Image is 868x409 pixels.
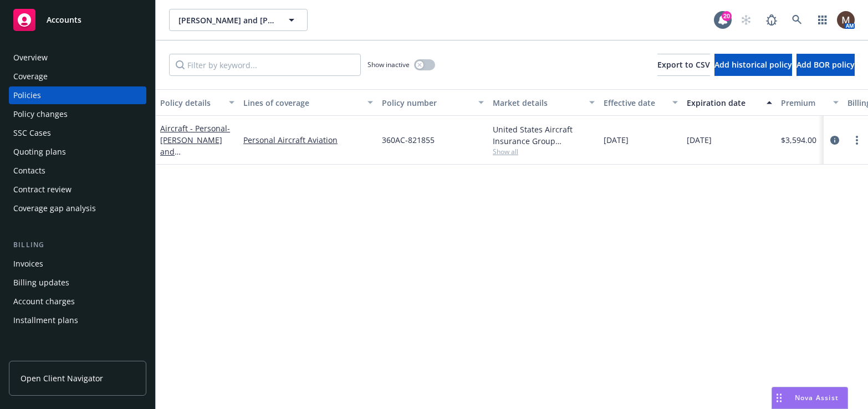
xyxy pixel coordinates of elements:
[781,134,816,146] span: $3,594.00
[160,97,222,109] div: Policy details
[9,293,146,310] a: Account charges
[837,11,855,29] img: photo
[687,97,760,109] div: Expiration date
[47,16,81,24] span: Accounts
[13,162,45,180] div: Contacts
[13,124,51,142] div: SSC Cases
[382,134,435,146] span: 360AC-821855
[714,59,792,70] span: Add historical policy
[9,255,146,273] a: Invoices
[13,293,75,310] div: Account charges
[13,181,72,198] div: Contract review
[9,162,146,180] a: Contacts
[735,9,757,31] a: Start snowing
[21,372,103,384] span: Open Client Navigator
[657,54,710,76] button: Export to CSV
[160,123,230,168] a: Aircraft - Personal
[9,239,146,250] div: Billing
[687,134,712,146] span: [DATE]
[13,143,66,161] div: Quoting plans
[657,59,710,70] span: Export to CSV
[243,134,373,146] a: Personal Aircraft Aviation
[9,311,146,329] a: Installment plans
[493,97,583,109] div: Market details
[9,49,146,67] a: Overview
[777,89,843,116] button: Premium
[367,60,410,69] span: Show inactive
[169,54,361,76] input: Filter by keyword...
[828,134,841,147] a: circleInformation
[9,68,146,85] a: Coverage
[13,86,41,104] div: Policies
[781,97,826,109] div: Premium
[9,351,146,362] div: Tools
[796,54,855,76] button: Add BOR policy
[9,143,146,161] a: Quoting plans
[714,54,792,76] button: Add historical policy
[795,393,839,402] span: Nova Assist
[9,86,146,104] a: Policies
[377,89,488,116] button: Policy number
[493,147,595,156] span: Show all
[13,311,78,329] div: Installment plans
[772,387,848,409] button: Nova Assist
[156,89,239,116] button: Policy details
[682,89,777,116] button: Expiration date
[9,274,146,292] a: Billing updates
[178,14,274,26] span: [PERSON_NAME] and [PERSON_NAME]
[488,89,599,116] button: Market details
[13,200,96,217] div: Coverage gap analysis
[9,105,146,123] a: Policy changes
[239,89,377,116] button: Lines of coverage
[811,9,834,31] a: Switch app
[604,97,666,109] div: Effective date
[850,134,864,147] a: more
[493,124,595,147] div: United States Aircraft Insurance Group ([GEOGRAPHIC_DATA]), United States Aircraft Insurance Grou...
[13,255,43,273] div: Invoices
[772,387,786,408] div: Drag to move
[9,124,146,142] a: SSC Cases
[722,11,732,21] div: 20
[796,59,855,70] span: Add BOR policy
[604,134,629,146] span: [DATE]
[13,105,68,123] div: Policy changes
[760,9,783,31] a: Report a Bug
[9,4,146,35] a: Accounts
[9,200,146,217] a: Coverage gap analysis
[13,274,69,292] div: Billing updates
[13,49,48,67] div: Overview
[169,9,308,31] button: [PERSON_NAME] and [PERSON_NAME]
[786,9,808,31] a: Search
[599,89,682,116] button: Effective date
[13,68,48,85] div: Coverage
[243,97,361,109] div: Lines of coverage
[382,97,472,109] div: Policy number
[9,181,146,198] a: Contract review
